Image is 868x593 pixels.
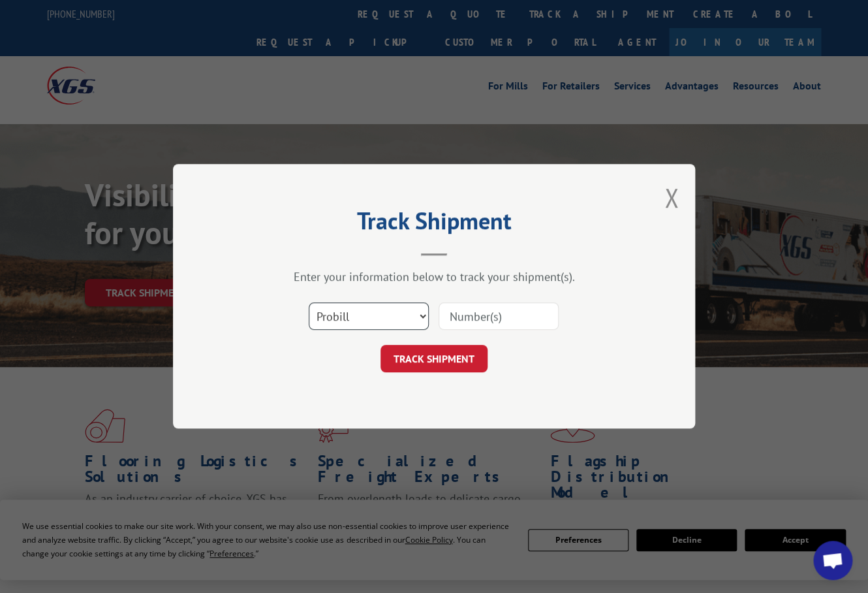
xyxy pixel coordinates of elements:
button: TRACK SHIPMENT [380,345,488,373]
button: Close modal [664,180,679,215]
h2: Track Shipment [238,212,630,236]
div: Open chat [813,541,852,580]
input: Number(s) [439,303,559,330]
div: Enter your information below to track your shipment(s). [238,270,630,285]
